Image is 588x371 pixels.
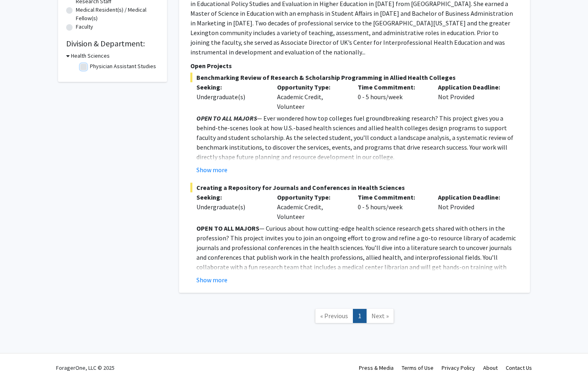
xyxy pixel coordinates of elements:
[352,192,432,221] div: 0 - 5 hours/week
[277,82,346,92] p: Opportunity Type:
[196,202,265,212] div: Undergraduate(s)
[71,52,110,60] h3: Health Sciences
[271,82,352,111] div: Academic Credit, Volunteer
[76,23,93,31] label: Faculty
[352,82,432,111] div: 0 - 5 hours/week
[196,92,265,102] div: Undergraduate(s)
[196,114,257,122] em: OPEN TO ALL MAJORS
[179,301,530,333] nav: Page navigation
[438,192,507,202] p: Application Deadline:
[196,192,265,202] p: Seeking:
[315,309,353,323] a: Previous Page
[196,165,227,175] button: Show more
[196,82,265,92] p: Seeking:
[196,223,519,291] p: — Curious about how cutting-edge health science research gets shared with others in the professio...
[196,224,259,232] strong: OPEN TO ALL MAJORS
[190,73,519,82] span: Benchmarking Review of Research & Scholarship Programming in Allied Health Colleges
[371,312,389,320] span: Next »
[358,192,426,202] p: Time Commitment:
[196,113,519,162] p: — Ever wondered how top colleges fuel groundbreaking research? This project gives you a behind-th...
[76,6,159,23] label: Medical Resident(s) / Medical Fellow(s)
[6,335,34,365] iframe: Chat
[277,192,346,202] p: Opportunity Type:
[190,183,519,192] span: Creating a Repository for Journals and Conferences in Health Sciences
[432,192,513,221] div: Not Provided
[432,82,513,111] div: Not Provided
[271,192,352,221] div: Academic Credit, Volunteer
[90,62,156,71] label: Physician Assistant Studies
[66,39,159,48] h2: Division & Department:
[366,309,394,323] a: Next Page
[353,309,367,323] a: 1
[358,82,426,92] p: Time Commitment:
[438,82,507,92] p: Application Deadline:
[196,275,227,285] button: Show more
[320,312,348,320] span: « Previous
[190,61,519,71] p: Open Projects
